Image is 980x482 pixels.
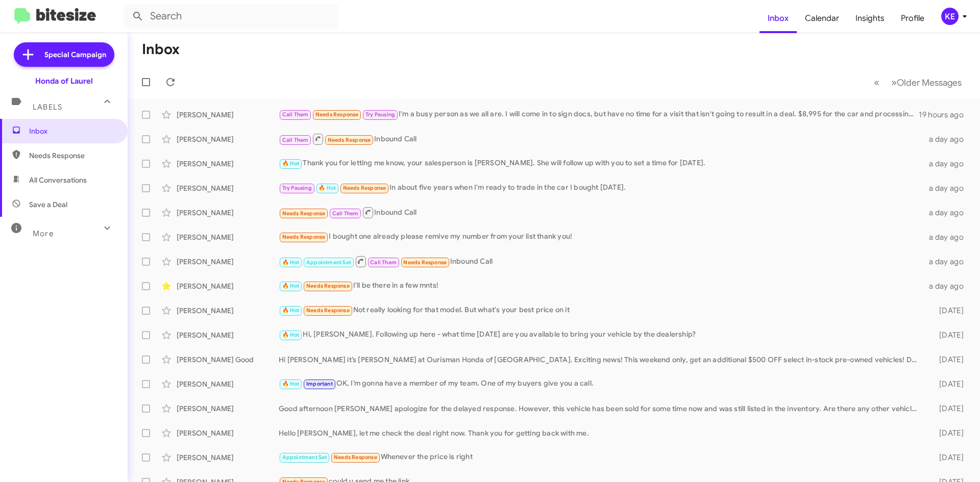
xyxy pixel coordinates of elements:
[177,183,279,193] div: [PERSON_NAME]
[279,158,923,169] div: Thank you for letting me know, your salesperson is [PERSON_NAME]. She will follow up with you to ...
[177,330,279,340] div: [PERSON_NAME]
[282,210,326,217] span: Needs Response
[891,76,897,89] span: »
[177,232,279,242] div: [PERSON_NAME]
[177,403,279,414] div: [PERSON_NAME]
[868,72,968,93] nav: Page navigation example
[279,428,923,438] div: Hello [PERSON_NAME], let me check the deal right now. Thank you for getting back with me.
[177,354,279,365] div: [PERSON_NAME] Good
[306,307,350,314] span: Needs Response
[923,428,972,438] div: [DATE]
[923,232,972,242] div: a day ago
[923,403,972,414] div: [DATE]
[332,210,359,217] span: Call Them
[282,380,300,387] span: 🔥 Hot
[33,229,54,238] span: More
[29,199,67,210] span: Save a Deal
[177,281,279,291] div: [PERSON_NAME]
[282,307,300,314] span: 🔥 Hot
[279,109,919,120] div: I'm a busy person as we all are. I will come in to sign docs, but have no time for a visit that i...
[282,185,312,191] span: Try Pausing
[177,110,279,120] div: [PERSON_NAME]
[343,185,386,191] span: Needs Response
[282,332,300,338] span: 🔥 Hot
[282,283,300,289] span: 🔥 Hot
[923,354,972,365] div: [DATE]
[847,4,893,33] a: Insights
[923,306,972,316] div: [DATE]
[142,41,180,58] h1: Inbox
[282,160,300,167] span: 🔥 Hot
[177,428,279,438] div: [PERSON_NAME]
[797,4,847,33] a: Calendar
[33,103,62,112] span: Labels
[177,379,279,389] div: [PERSON_NAME]
[306,259,351,266] span: Appointment Set
[279,305,923,316] div: Not really looking for that model. But what's your best price on it
[177,208,279,218] div: [PERSON_NAME]
[282,111,309,118] span: Call Them
[365,111,395,118] span: Try Pausing
[282,454,327,461] span: Appointment Set
[923,281,972,291] div: a day ago
[306,283,350,289] span: Needs Response
[29,150,116,161] span: Needs Response
[885,72,968,93] button: Next
[941,8,959,25] div: KE
[29,126,116,136] span: Inbox
[923,134,972,144] div: a day ago
[334,454,377,461] span: Needs Response
[923,257,972,267] div: a day ago
[177,452,279,463] div: [PERSON_NAME]
[279,451,923,463] div: Whenever the price is right
[35,76,93,86] div: Honda of Laurel
[282,259,300,266] span: 🔥 Hot
[14,42,114,67] a: Special Campaign
[29,175,87,185] span: All Conversations
[279,354,923,365] div: Hi [PERSON_NAME] it’s [PERSON_NAME] at Ourisman Honda of [GEOGRAPHIC_DATA]. Exciting news! This w...
[177,306,279,316] div: [PERSON_NAME]
[282,137,309,143] span: Call Them
[868,72,886,93] button: Previous
[279,280,923,292] div: I'll be there in a few mnts!
[923,183,972,193] div: a day ago
[279,403,923,414] div: Good afternoon [PERSON_NAME] apologize for the delayed response. However, this vehicle has been s...
[279,255,923,268] div: Inbound Call
[279,329,923,341] div: Hi, [PERSON_NAME]. Following up here - what time [DATE] are you available to bring your vehicle b...
[177,134,279,144] div: [PERSON_NAME]
[759,4,797,33] a: Inbox
[279,133,923,145] div: Inbound Call
[370,259,397,266] span: Call Them
[279,231,923,243] div: I bought one already please remive my number from your list thank you!
[279,378,923,390] div: OK, I’m gonna have a member of my team. One of my buyers give you a call.
[933,8,969,25] button: KE
[923,379,972,389] div: [DATE]
[923,452,972,463] div: [DATE]
[328,137,371,143] span: Needs Response
[919,110,972,120] div: 19 hours ago
[897,77,962,88] span: Older Messages
[874,76,879,89] span: «
[282,234,326,240] span: Needs Response
[44,49,106,60] span: Special Campaign
[318,185,336,191] span: 🔥 Hot
[923,159,972,169] div: a day ago
[306,380,333,387] span: Important
[923,330,972,340] div: [DATE]
[279,182,923,194] div: In about five years when I'm ready to trade in the car I bought [DATE].
[923,208,972,218] div: a day ago
[177,257,279,267] div: [PERSON_NAME]
[315,111,359,118] span: Needs Response
[124,4,338,29] input: Search
[403,259,447,266] span: Needs Response
[177,159,279,169] div: [PERSON_NAME]
[279,206,923,219] div: Inbound Call
[893,4,933,33] a: Profile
